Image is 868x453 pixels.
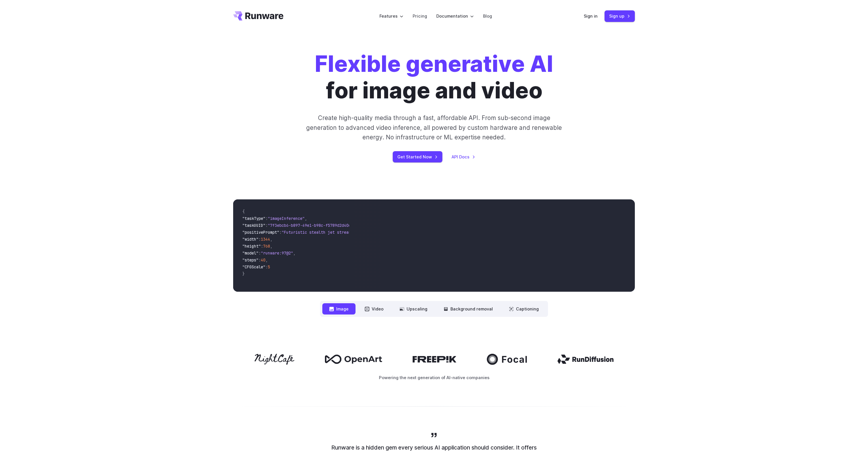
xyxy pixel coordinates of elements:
span: 1344 [261,237,270,242]
span: "7f3ebcb6-b897-49e1-b98c-f5789d2d40d7" [268,223,356,228]
a: Pricing [413,13,427,19]
span: : [265,223,268,228]
p: Powering the next generation of AI-native companies [233,374,635,381]
label: Documentation [436,13,474,19]
span: : [279,230,282,235]
span: "taskType" [242,216,265,221]
span: : [265,264,268,269]
a: Blog [483,13,492,19]
button: Video [358,303,390,315]
label: Features [379,13,403,19]
span: : [265,216,268,221]
span: "steps" [242,257,259,263]
h1: for image and video [315,51,553,104]
span: "CFGScale" [242,264,265,269]
span: 40 [261,257,265,263]
span: 5 [268,264,270,269]
span: , [270,244,272,249]
span: : [261,244,263,249]
button: Image [322,303,356,315]
span: : [259,257,261,263]
a: Sign in [584,13,598,19]
button: Background removal [437,303,500,315]
p: Create high-quality media through a fast, affordable API. From sub-second image generation to adv... [306,113,563,142]
strong: Flexible generative AI [315,50,553,77]
span: "taskUUID" [242,223,265,228]
button: Upscaling [393,303,434,315]
a: Sign up [605,10,635,22]
span: , [270,237,272,242]
span: , [293,250,295,256]
a: Go to / [233,11,283,20]
span: "height" [242,244,261,249]
span: : [259,250,261,256]
span: 768 [263,244,270,249]
span: , [305,216,307,221]
span: "width" [242,237,259,242]
span: { [242,209,245,214]
span: "positivePrompt" [242,230,279,235]
span: "imageInference" [268,216,305,221]
a: Get Started Now [393,151,442,162]
span: "model" [242,250,259,256]
span: } [242,271,245,276]
a: API Docs [452,154,475,160]
span: "runware:97@2" [261,250,293,256]
span: : [259,237,261,242]
span: "Futuristic stealth jet streaking through a neon-lit cityscape with glowing purple exhaust" [282,230,492,235]
button: Captioning [502,303,546,315]
span: , [265,257,268,263]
